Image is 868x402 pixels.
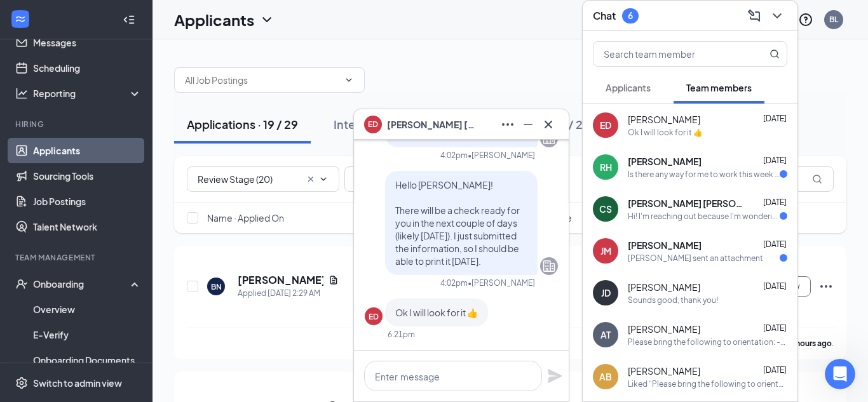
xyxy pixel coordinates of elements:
a: Scheduling [33,55,142,81]
input: All Stages [198,172,301,186]
div: [PERSON_NAME] sent an attachment [628,253,763,264]
svg: MagnifyingGlass [812,174,822,184]
div: 6:21pm [388,329,415,340]
div: Hi [PERSON_NAME], I just wanted to check in, as our ticket is still open. Is there anything else ... [20,70,198,120]
span: [DATE] [763,365,787,375]
span: [PERSON_NAME] [PERSON_NAME] [628,197,742,210]
h1: Fin [62,6,77,16]
span: • [PERSON_NAME] [468,278,535,288]
svg: Cross [306,174,316,184]
div: Team Management [15,252,139,263]
span: [PERSON_NAME] [PERSON_NAME] [387,117,476,131]
div: Ok I will look for it 👍 [628,127,703,138]
div: Say says… [10,63,244,138]
svg: Plane [547,368,562,384]
input: All Job Postings [185,73,339,87]
span: [DATE] [763,114,787,123]
button: Minimize [518,114,538,135]
span: Hello [PERSON_NAME]! There will be a check ready for you in the next couple of days (likely [DATE... [395,179,520,267]
a: Overview [33,297,142,322]
button: Ellipses [498,114,518,135]
div: Say says… [10,156,244,368]
svg: ChevronDown [344,75,354,85]
div: BN [211,281,222,292]
svg: Company [541,258,557,274]
div: Hi! I'm reaching out because I'm wondering when I'm working this week because I haven't gotten my... [628,211,780,222]
div: Switch to admin view [33,377,122,389]
b: 7 hours ago [790,338,832,348]
div: Onboarding [33,278,131,290]
div: Sounds good, thank you! [628,295,718,305]
a: Sourcing Tools [33,163,142,189]
span: [PERSON_NAME] [628,239,702,251]
h3: Chat [593,9,616,23]
div: 4:02pm [440,278,468,288]
div: [DATE] [10,138,244,156]
span: [DATE] [763,281,787,291]
span: [PERSON_NAME] [PERSON_NAME] and [PERSON_NAME] - Cfa/HR Payroll token issue [40,51,231,62]
span: Ok I will look for it 👍 [395,307,478,318]
a: [PERSON_NAME] [PERSON_NAME] and [PERSON_NAME] - Cfa/HR Payroll token issue [13,43,241,70]
h5: [PERSON_NAME] [238,273,323,287]
div: Hiring [15,119,139,130]
div: Applied [DATE] 2:29 AM [238,287,339,300]
div: ED [600,119,611,131]
div: JM [600,245,611,257]
div: JD [601,286,611,299]
div: 6 [628,10,633,21]
a: Messages [33,30,142,55]
a: Applicants [33,138,142,163]
svg: Collapse [123,13,135,26]
svg: Document [329,275,339,285]
a: Talent Network [33,214,142,239]
div: Close [223,5,246,28]
span: [PERSON_NAME] [628,113,700,126]
svg: Analysis [15,87,28,100]
svg: WorkstreamLogo [14,13,27,25]
div: BL [829,14,838,25]
span: [DATE] [763,239,787,249]
button: go back [8,5,32,29]
svg: Cross [541,117,556,132]
div: Hi [PERSON_NAME],​ I haven't gotten a response from you yet. I hope the information I provided wa... [10,156,208,358]
span: [PERSON_NAME] [628,281,700,293]
span: Name · Applied On [207,211,284,224]
div: Hi [PERSON_NAME], I just wanted to check in, as our ticket is still open. Is there anything else ... [10,63,208,128]
div: CS [599,203,612,215]
div: RH [600,161,612,173]
h1: Applicants [174,9,254,30]
svg: Settings [15,377,28,389]
div: ED [369,311,379,322]
span: [PERSON_NAME] [628,155,702,168]
div: AT [600,328,611,341]
span: Applicants [606,82,651,93]
div: Liked “Please bring the following to orientation: -Docume…” [628,379,787,389]
a: Onboarding Documents [33,347,142,373]
svg: Ellipses [500,117,515,132]
span: • [PERSON_NAME] [468,150,535,161]
svg: ChevronDown [259,12,275,27]
svg: ChevronDown [318,174,329,184]
div: Please bring the following to orientation: -Documents to verify your identity (usually photo id a... [628,337,787,347]
button: Filter Filters [344,166,409,192]
div: Is there any way for me to work this week or next I see no shifts posted for me and don't know if... [628,169,780,180]
a: Job Postings [33,189,142,214]
div: 4:02pm [440,150,468,161]
svg: QuestionInfo [798,12,813,27]
span: Team members [686,82,752,93]
svg: ChevronDown [770,8,785,23]
button: ComposeMessage [744,6,764,26]
div: Applications · 19 / 29 [187,116,298,132]
div: Hi [PERSON_NAME], ​ ﻿I haven't gotten a response from you yet. I hope the information I provided ... [20,163,198,350]
span: [DATE] [763,156,787,165]
svg: UserCheck [15,278,28,290]
button: Home [199,5,223,29]
svg: MagnifyingGlass [770,49,780,59]
div: Reporting [33,87,142,100]
span: [DATE] [763,323,787,333]
svg: ComposeMessage [747,8,762,23]
div: Interviews · 0 / 54 [334,116,431,132]
span: [PERSON_NAME] [628,365,700,377]
button: Cross [538,114,559,135]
